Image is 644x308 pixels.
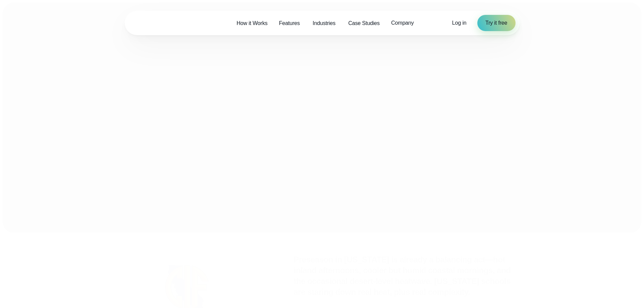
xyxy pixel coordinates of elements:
a: Case Studies [342,16,385,30]
a: Log in [452,19,466,27]
span: Industries [313,19,335,27]
a: How it Works [231,16,273,30]
span: Try it free [485,19,507,27]
a: Try it free [477,15,516,31]
span: Log in [452,20,466,26]
span: How it Works [237,19,268,27]
span: Case Studies [348,19,380,27]
span: Features [279,19,300,27]
span: Company [391,19,414,27]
